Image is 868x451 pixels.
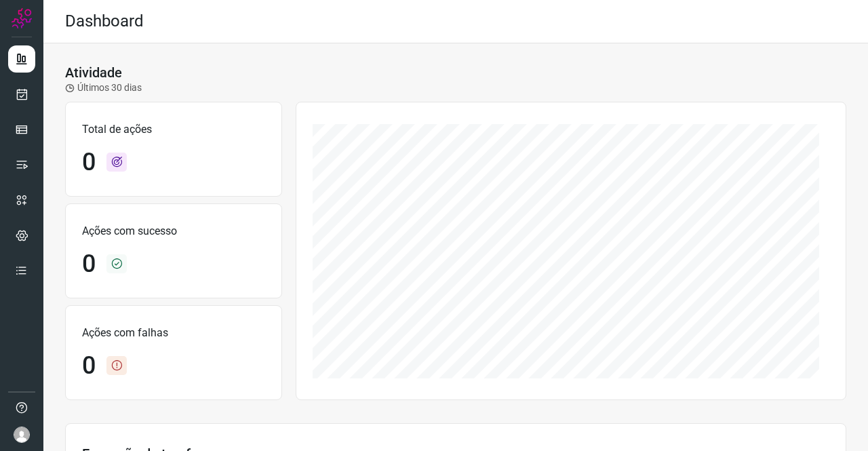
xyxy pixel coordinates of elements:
img: avatar-user-boy.jpg [14,427,30,443]
h2: Dashboard [65,12,144,31]
h3: Atividade [65,64,122,81]
img: Logo [12,8,32,28]
p: Últimos 30 dias [65,81,142,95]
h1: 0 [82,250,96,279]
h1: 0 [82,351,96,380]
h1: 0 [82,148,96,177]
p: Ações com sucesso [82,223,265,239]
p: Ações com falhas [82,325,265,341]
p: Total de ações [82,121,265,138]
